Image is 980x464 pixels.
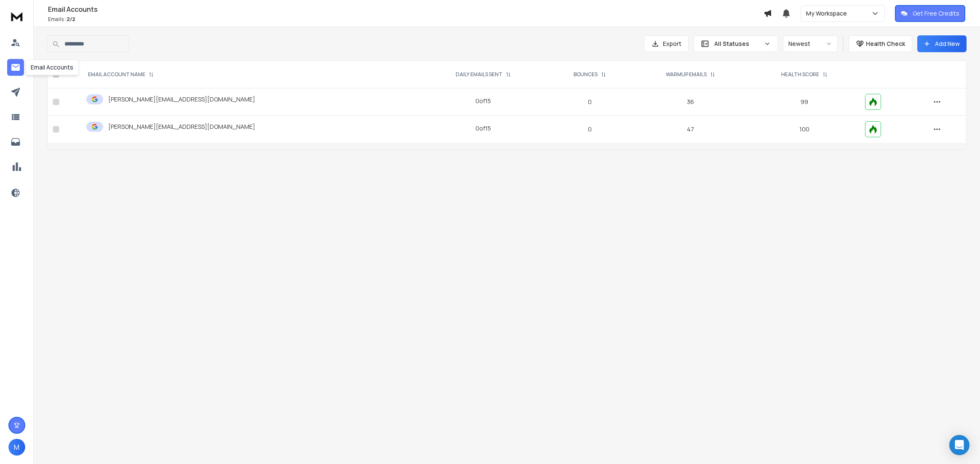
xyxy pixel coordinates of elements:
[632,88,749,116] td: 36
[644,35,689,52] button: Export
[849,35,912,52] button: Health Check
[949,435,969,455] div: Open Intercom Messenger
[8,8,25,24] img: logo
[8,439,25,456] button: M
[666,71,707,78] p: WARMUP EMAILS
[749,116,860,143] td: 100
[456,71,502,78] p: DAILY EMAILS SENT
[917,35,967,52] button: Add New
[632,116,749,143] td: 47
[781,71,819,78] p: HEALTH SCORE
[783,35,838,52] button: Newest
[806,9,850,18] p: My Workspace
[552,98,627,106] p: 0
[108,123,255,131] p: [PERSON_NAME][EMAIL_ADDRESS][DOMAIN_NAME]
[749,88,860,116] td: 99
[475,97,491,105] div: 0 of 15
[48,16,764,23] p: Emails :
[88,71,154,78] div: EMAIL ACCOUNT NAME
[67,16,75,23] span: 2 / 2
[866,40,905,48] p: Health Check
[552,125,627,133] p: 0
[913,9,959,18] p: Get Free Credits
[108,95,255,104] p: [PERSON_NAME][EMAIL_ADDRESS][DOMAIN_NAME]
[714,40,761,48] p: All Statuses
[574,71,598,78] p: BOUNCES
[25,59,79,75] div: Email Accounts
[48,4,764,14] h1: Email Accounts
[895,5,965,22] button: Get Free Credits
[475,124,491,133] div: 0 of 15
